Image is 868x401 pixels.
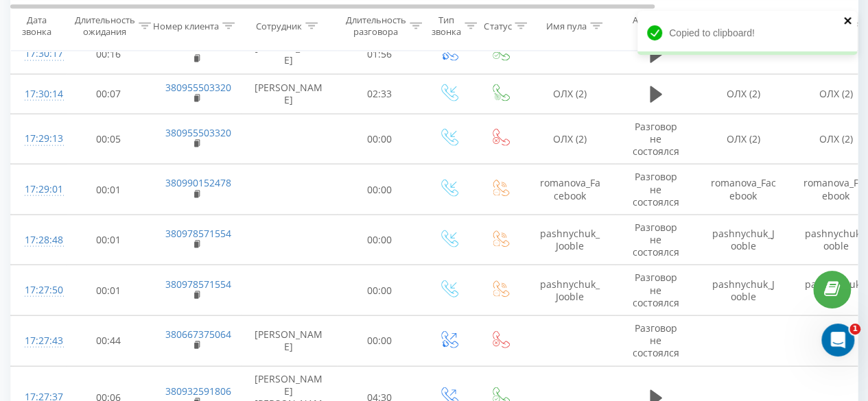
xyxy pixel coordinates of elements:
[337,74,423,114] td: 02:33
[337,114,423,165] td: 00:00
[11,14,62,38] div: Дата звонка
[432,14,461,38] div: Тип звонка
[337,316,423,367] td: 00:00
[526,114,615,165] td: ОЛХ (2)
[75,14,135,38] div: Длительность ожидания
[337,215,423,265] td: 00:00
[256,20,302,32] div: Сотрудник
[337,34,423,74] td: 01:56
[633,120,679,158] span: Разговор не состоялся
[637,11,857,55] div: Copied to clipboard!
[66,74,152,114] td: 00:07
[346,14,406,38] div: Длительность разговора
[165,41,231,54] a: 380989738885
[66,265,152,316] td: 00:01
[849,324,860,335] span: 1
[526,215,615,265] td: pashnychuk_Jooble
[697,114,790,165] td: ОЛХ (2)
[25,125,52,152] div: 17:29:13
[25,176,52,203] div: 17:29:01
[697,265,790,316] td: pashnychuk_Jooble
[821,324,854,356] iframe: Intercom live chat
[526,265,615,316] td: pashnychuk_Jooble
[165,126,231,139] a: 380955503320
[633,221,679,258] span: Разговор не состоялся
[241,316,337,367] td: [PERSON_NAME]
[337,165,423,215] td: 00:00
[843,15,853,28] button: close
[66,114,152,165] td: 00:05
[66,34,152,74] td: 00:16
[165,278,231,291] a: 380978571554
[25,328,52,354] div: 17:27:43
[626,14,693,38] div: Аудиозапись разговора
[25,81,52,108] div: 17:30:14
[25,277,52,304] div: 17:27:50
[633,271,679,308] span: Разговор не состоялся
[697,74,790,114] td: ОЛХ (2)
[337,265,423,316] td: 00:00
[526,74,615,114] td: ОЛХ (2)
[66,215,152,265] td: 00:01
[66,165,152,215] td: 00:01
[546,20,587,32] div: Имя пула
[165,328,231,341] a: 380667375064
[526,165,615,215] td: romanova_Facebook
[697,165,790,215] td: romanova_Facebook
[633,170,679,208] span: Разговор не состоялся
[165,227,231,240] a: 380978571554
[165,385,231,398] a: 380932591806
[165,81,231,94] a: 380955503320
[165,176,231,189] a: 380990152478
[241,34,337,74] td: [PERSON_NAME]
[153,20,219,32] div: Номер клиента
[633,321,679,359] span: Разговор не состоялся
[484,20,511,32] div: Статус
[697,215,790,265] td: pashnychuk_Jooble
[241,74,337,114] td: [PERSON_NAME]
[25,40,52,67] div: 17:30:17
[25,227,52,254] div: 17:28:48
[66,316,152,367] td: 00:44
